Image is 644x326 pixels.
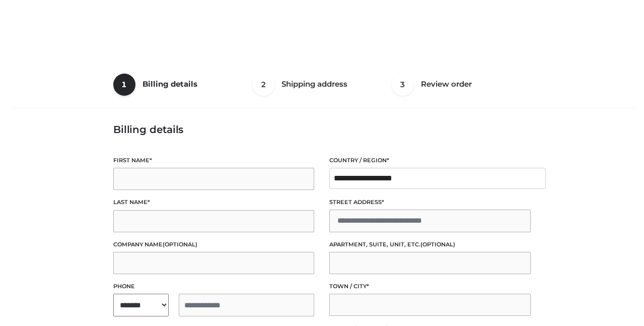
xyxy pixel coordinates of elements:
[113,282,315,291] label: Phone
[329,156,531,165] label: Country / Region
[163,241,197,248] span: (optional)
[421,79,472,89] span: Review order
[252,74,274,96] span: 2
[329,240,531,249] label: Apartment, suite, unit, etc.
[113,240,315,249] label: Company name
[329,198,531,207] label: Street address
[113,156,315,165] label: First name
[329,282,531,291] label: Town / City
[281,79,347,89] span: Shipping address
[113,74,135,96] span: 1
[420,241,455,248] span: (optional)
[113,123,531,136] h3: Billing details
[142,79,197,89] span: Billing details
[113,198,315,207] label: Last name
[392,74,414,96] span: 3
